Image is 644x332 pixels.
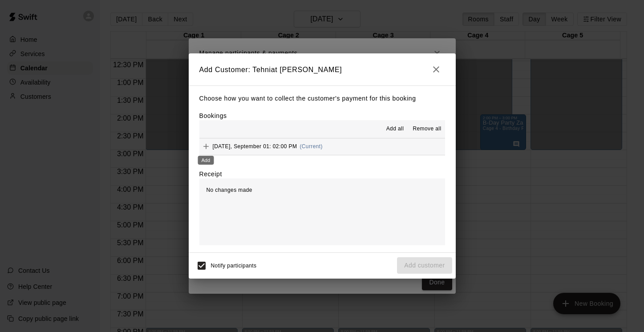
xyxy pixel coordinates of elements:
h2: Add Customer: Tehniat [PERSON_NAME] [189,53,456,85]
button: Add all [381,122,409,136]
button: Add[DATE], September 01: 02:00 PM(Current) [199,138,445,155]
span: Add [199,143,213,150]
span: Remove all [413,125,441,134]
span: Notify participants [211,263,257,269]
span: Add all [386,125,404,134]
p: Choose how you want to collect the customer's payment for this booking [199,93,445,104]
label: Bookings [199,112,227,119]
label: Receipt [199,170,222,178]
button: Remove all [409,122,445,136]
div: Add [198,156,214,165]
span: [DATE], September 01: 02:00 PM [213,143,297,150]
span: No changes made [207,187,252,193]
span: (Current) [300,143,323,150]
